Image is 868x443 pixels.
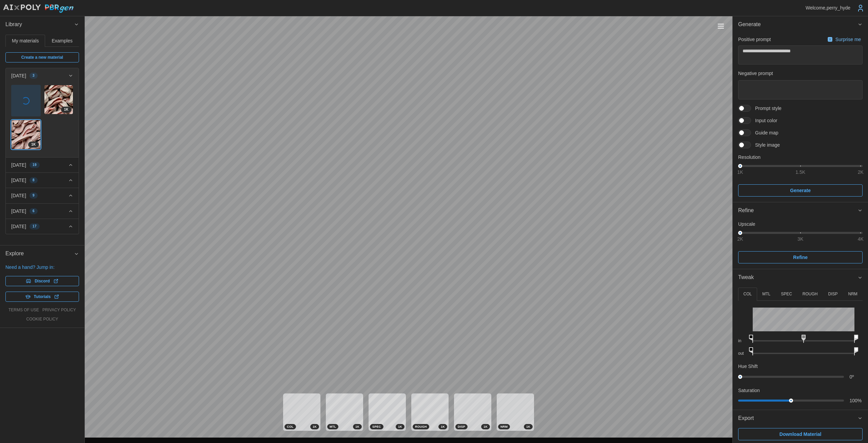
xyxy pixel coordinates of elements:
[6,219,79,234] button: [DATE]17
[3,4,74,13] img: AIxPoly PBRgen
[790,185,811,196] span: Generate
[8,307,39,313] a: terms of use
[738,36,771,43] p: Positive prompt
[31,142,36,147] span: 1 K
[5,276,79,286] a: Discord
[733,269,868,286] button: Tweak
[738,428,863,440] button: Download Material
[738,251,863,263] button: Refine
[33,162,37,168] span: 19
[330,424,336,429] span: MTL
[11,223,26,230] p: [DATE]
[738,269,857,286] span: Tweak
[743,291,752,297] p: COL
[5,264,79,271] p: Need a hand? Jump in:
[738,410,857,427] span: Export
[803,291,818,297] p: ROUGH
[793,252,808,263] span: Refine
[6,83,79,157] div: [DATE]3
[5,16,74,33] span: Library
[52,38,73,43] span: Examples
[42,307,76,313] a: privacy policy
[6,204,79,219] button: [DATE]6
[751,129,778,136] span: Guide map
[738,184,863,197] button: Generate
[11,162,26,168] p: [DATE]
[12,38,39,43] span: My materials
[372,424,381,429] span: SPEC
[21,53,63,62] span: Create a new material
[44,85,73,114] img: SItFncUaKKTO50tQ3Tey
[780,428,822,440] span: Download Material
[733,202,868,219] button: Refine
[751,105,782,112] span: Prompt style
[733,410,868,427] button: Export
[44,85,74,114] a: SItFncUaKKTO50tQ3Tey1K
[11,72,26,79] p: [DATE]
[733,219,868,269] div: Refine
[848,291,857,297] p: NRM
[751,142,780,148] span: Style image
[751,117,777,124] span: Input color
[738,202,857,219] span: Refine
[6,158,79,172] button: [DATE]19
[33,73,35,78] span: 3
[781,291,792,297] p: SPEC
[11,177,26,184] p: [DATE]
[11,192,26,199] p: [DATE]
[6,68,79,83] button: [DATE]3
[415,424,427,429] span: ROUGH
[458,424,465,429] span: DISP
[500,424,508,429] span: NRM
[64,107,68,112] span: 1 K
[762,291,770,297] p: MTL
[484,424,488,429] span: 1 K
[5,292,79,302] a: Tutorials
[355,424,359,429] span: 1 K
[287,424,294,429] span: COL
[11,208,26,215] p: [DATE]
[738,154,863,161] p: Resolution
[12,120,40,149] img: dMCuwMQvyYkNotmN5AI3
[738,363,758,370] p: Hue Shift
[398,424,402,429] span: 1 K
[738,351,747,356] p: out
[6,188,79,203] button: [DATE]9
[733,33,868,202] div: Generate
[738,70,863,77] p: Negative prompt
[526,424,530,429] span: 1 K
[34,292,51,301] span: Tutorials
[6,173,79,188] button: [DATE]8
[738,221,863,227] p: Upscale
[716,21,726,31] button: Toggle viewport controls
[5,52,79,62] a: Create a new material
[35,276,50,286] span: Discord
[835,36,862,43] p: Surprise me
[828,291,837,297] p: DISP
[313,424,317,429] span: 1 K
[806,4,850,11] p: Welcome, perry_hyde
[849,397,863,404] p: 100 %
[738,338,747,344] p: in
[733,286,868,410] div: Tweak
[441,424,445,429] span: 1 K
[738,16,857,33] span: Generate
[11,120,41,149] a: dMCuwMQvyYkNotmN5AI31K
[26,316,58,322] a: cookie policy
[33,224,37,229] span: 17
[849,373,863,380] p: 0 º
[33,178,35,183] span: 8
[5,245,74,262] span: Explore
[738,387,760,394] p: Saturation
[33,208,35,214] span: 6
[733,16,868,33] button: Generate
[33,193,35,198] span: 9
[826,35,863,44] button: Surprise me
